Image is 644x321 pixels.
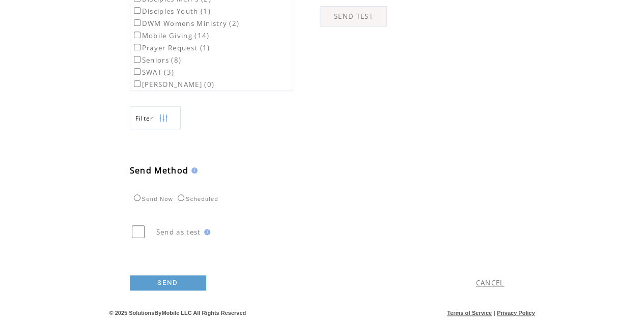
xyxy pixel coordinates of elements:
a: SEND TEST [320,6,387,26]
input: Seniors (8) [134,56,141,63]
span: Send Method [130,165,189,176]
input: Mobile Giving (14) [134,32,141,38]
label: Seniors (8) [132,55,182,65]
img: help.gif [188,167,198,173]
a: SEND [130,275,206,290]
input: [PERSON_NAME] (0) [134,80,141,87]
input: Scheduled [178,194,184,201]
label: [PERSON_NAME] (0) [132,80,215,89]
a: Privacy Policy [497,310,535,316]
span: | [493,310,495,316]
input: Send Now [134,194,141,201]
span: Show filters [135,114,154,123]
label: Prayer Request (1) [132,43,210,52]
label: Send Now [131,196,173,202]
img: filters.png [159,107,168,130]
label: Disciples Youth (1) [132,7,211,16]
a: CANCEL [476,278,505,287]
span: Send as test [156,227,201,237]
input: SWAT (3) [134,68,141,75]
label: SWAT (3) [132,68,175,77]
label: Scheduled [175,196,218,202]
input: DWM Womens Ministry (2) [134,19,141,26]
span: © 2025 SolutionsByMobile LLC All Rights Reserved [109,310,246,316]
a: Terms of Service [447,310,492,316]
img: help.gif [201,229,210,235]
input: Disciples Youth (1) [134,7,141,14]
input: Prayer Request (1) [134,44,141,50]
label: Mobile Giving (14) [132,31,210,40]
label: DWM Womens Ministry (2) [132,19,240,28]
a: Filter [130,106,181,129]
